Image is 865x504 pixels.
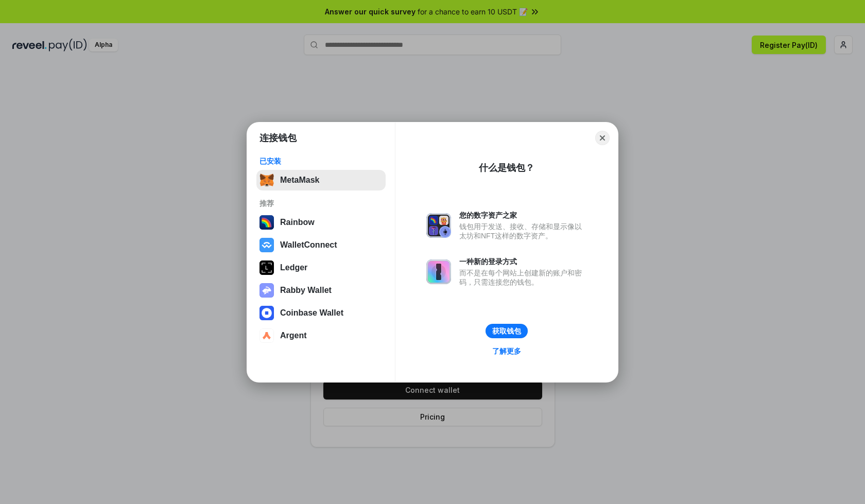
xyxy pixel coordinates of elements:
[259,215,274,230] img: svg+xml,%3Csvg%20width%3D%22120%22%20height%3D%22120%22%20viewBox%3D%220%200%20120%20120%22%20fil...
[486,324,528,338] button: 获取钱包
[256,303,386,323] button: Coinbase Wallet
[259,283,274,298] img: svg+xml,%3Csvg%20xmlns%3D%22http%3A%2F%2Fwww.w3.org%2F2000%2Fsvg%22%20fill%3D%22none%22%20viewBox...
[259,328,274,343] img: svg+xml,%3Csvg%20width%3D%2228%22%20height%3D%2228%22%20viewBox%3D%220%200%2028%2028%22%20fill%3D...
[256,257,386,278] button: Ledger
[280,176,319,185] div: MetaMask
[259,199,383,208] div: 推荐
[259,260,274,275] img: svg+xml,%3Csvg%20xmlns%3D%22http%3A%2F%2Fwww.w3.org%2F2000%2Fsvg%22%20width%3D%2228%22%20height%3...
[459,268,587,287] div: 而不是在每个网站上创建新的账户和密码，只需连接您的钱包。
[256,325,386,346] button: Argent
[256,280,386,301] button: Rabby Wallet
[459,211,587,220] div: 您的数字资产之家
[595,131,610,145] button: Close
[280,331,307,340] div: Argent
[486,344,527,358] a: 了解更多
[280,308,343,318] div: Coinbase Wallet
[259,306,274,320] img: svg+xml,%3Csvg%20width%3D%2228%22%20height%3D%2228%22%20viewBox%3D%220%200%2028%2028%22%20fill%3D...
[259,132,297,144] h1: 连接钱包
[492,326,521,336] div: 获取钱包
[459,222,587,240] div: 钱包用于发送、接收、存储和显示像以太坊和NFT这样的数字资产。
[280,263,307,272] div: Ledger
[426,259,451,284] img: svg+xml,%3Csvg%20xmlns%3D%22http%3A%2F%2Fwww.w3.org%2F2000%2Fsvg%22%20fill%3D%22none%22%20viewBox...
[256,235,386,255] button: WalletConnect
[259,238,274,252] img: svg+xml,%3Csvg%20width%3D%2228%22%20height%3D%2228%22%20viewBox%3D%220%200%2028%2028%22%20fill%3D...
[459,257,587,266] div: 一种新的登录方式
[280,218,315,227] div: Rainbow
[280,240,337,250] div: WalletConnect
[256,170,386,190] button: MetaMask
[492,346,521,356] div: 了解更多
[256,212,386,233] button: Rainbow
[479,162,534,174] div: 什么是钱包？
[426,213,451,238] img: svg+xml,%3Csvg%20xmlns%3D%22http%3A%2F%2Fwww.w3.org%2F2000%2Fsvg%22%20fill%3D%22none%22%20viewBox...
[280,286,332,295] div: Rabby Wallet
[259,157,383,166] div: 已安装
[259,173,274,187] img: svg+xml,%3Csvg%20fill%3D%22none%22%20height%3D%2233%22%20viewBox%3D%220%200%2035%2033%22%20width%...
